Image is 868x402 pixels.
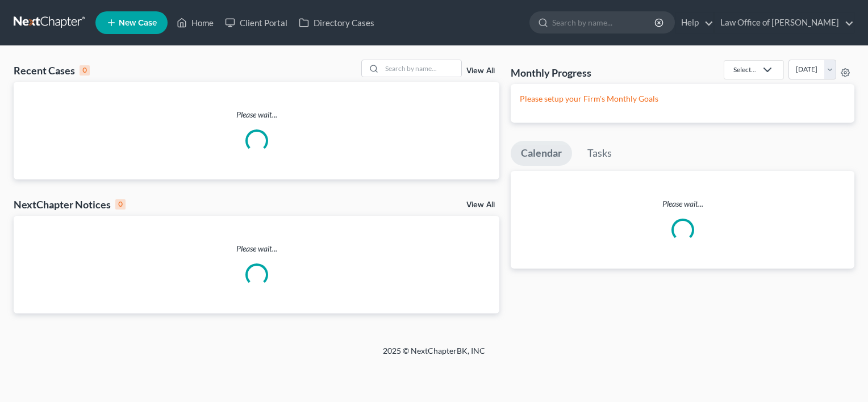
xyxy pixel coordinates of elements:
[577,141,622,166] a: Tasks
[14,109,499,120] p: Please wait...
[119,19,157,27] span: New Case
[466,67,495,75] a: View All
[733,65,756,74] div: Select...
[80,65,90,76] div: 0
[552,12,656,33] input: Search by name...
[520,93,845,104] p: Please setup your Firm's Monthly Goals
[511,198,854,210] p: Please wait...
[675,12,713,33] a: Help
[14,64,90,77] div: Recent Cases
[110,345,758,366] div: 2025 © NextChapterBK, INC
[171,12,219,33] a: Home
[715,12,854,33] a: Law Office of [PERSON_NAME]
[14,243,499,254] p: Please wait...
[14,198,126,211] div: NextChapter Notices
[115,199,126,210] div: 0
[466,201,495,209] a: View All
[511,66,591,79] h3: Monthly Progress
[382,60,461,77] input: Search by name...
[219,12,293,33] a: Client Portal
[511,141,572,166] a: Calendar
[293,12,380,33] a: Directory Cases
